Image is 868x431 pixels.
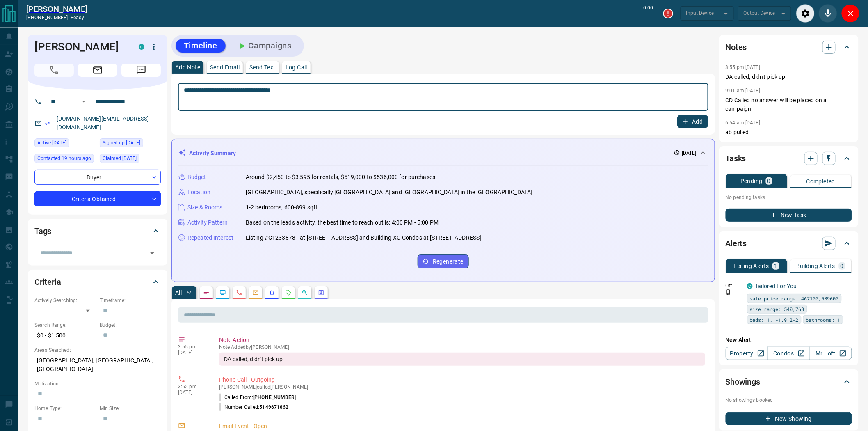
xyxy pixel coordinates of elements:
[318,289,324,296] svg: Agent Actions
[253,394,296,400] span: [PHONE_NUMBER]
[236,289,242,296] svg: Calls
[103,154,137,163] span: Claimed [DATE]
[726,234,852,253] div: Alerts
[34,346,161,354] p: Areas Searched:
[726,41,747,54] h2: Notes
[34,380,161,387] p: Motivation:
[71,15,85,21] span: ready
[78,64,117,77] span: Email
[121,64,161,77] span: Message
[203,289,210,296] svg: Notes
[774,263,777,269] p: 1
[37,139,66,147] span: Active [DATE]
[260,404,289,410] span: 5149671862
[726,336,852,344] p: New Alert:
[726,209,852,222] button: New Task
[726,88,761,94] p: 9:01 am [DATE]
[252,289,259,296] svg: Emails
[189,149,236,158] p: Activity Summary
[219,394,296,401] p: Called From:
[79,96,89,106] button: Open
[219,384,705,390] p: [PERSON_NAME] called [PERSON_NAME]
[841,263,844,269] p: 0
[219,376,705,384] p: Phone Call - Outgoing
[34,170,161,185] div: Buyer
[219,353,705,366] div: DA called, didn't pick up
[734,263,770,269] p: Listing Alerts
[740,178,763,184] p: Pending
[726,412,852,425] button: New Showing
[841,4,860,23] div: Close
[767,347,810,360] a: Condos
[677,115,708,128] button: Add
[34,275,61,289] h2: Criteria
[100,297,161,304] p: Timeframe:
[34,329,96,342] p: $0 - $1,500
[219,403,289,411] p: Number Called:
[187,234,233,242] p: Repeated Interest
[285,289,292,296] svg: Requests
[178,384,207,390] p: 3:52 pm
[100,138,161,150] div: Fri Dec 17 2021
[210,64,240,70] p: Send Email
[806,316,841,324] span: bathrooms: 1
[726,347,768,360] a: Property
[750,294,839,303] span: sale price range: 467100,589600
[219,422,705,431] p: Email Event - Open
[302,289,308,296] svg: Opportunities
[767,178,771,184] p: 0
[187,173,206,181] p: Budget
[103,139,140,147] span: Signed up [DATE]
[34,154,96,165] div: Fri Aug 15 2025
[37,154,91,163] span: Contacted 19 hours ago
[819,4,837,23] div: Mute
[34,225,51,238] h2: Tags
[178,146,708,161] div: Activity Summary[DATE]
[34,221,161,241] div: Tags
[796,4,815,23] div: Audio Settings
[246,188,533,197] p: [GEOGRAPHIC_DATA], specifically [GEOGRAPHIC_DATA] and [GEOGRAPHIC_DATA] in the [GEOGRAPHIC_DATA]
[100,154,161,165] div: Wed Aug 13 2025
[175,64,200,70] p: Add Note
[750,316,799,324] span: beds: 1.1-1.9,2-2
[178,350,207,355] p: [DATE]
[34,405,96,412] p: Home Type:
[809,347,852,360] a: Mr.Loft
[726,237,747,250] h2: Alerts
[178,344,207,350] p: 3:55 pm
[644,4,653,23] p: 0:00
[726,289,731,295] svg: Push Notification Only
[229,39,300,53] button: Campaigns
[26,14,87,21] p: [PHONE_NUMBER] -
[750,305,804,313] span: size range: 540,768
[34,272,161,292] div: Criteria
[187,218,228,227] p: Activity Pattern
[726,397,852,404] p: No showings booked
[175,290,182,296] p: All
[187,188,210,197] p: Location
[726,282,742,289] p: Off
[726,96,852,113] p: CD Called no answer will be placed on a campaign.
[246,218,439,227] p: Based on the lead's activity, the best time to reach out is: 4:00 PM - 5:00 PM
[100,321,161,329] p: Budget:
[726,191,852,204] p: No pending tasks
[219,344,705,350] p: Note Added by [PERSON_NAME]
[26,4,87,14] a: [PERSON_NAME]
[806,179,836,184] p: Completed
[146,248,158,259] button: Open
[34,40,126,53] h1: [PERSON_NAME]
[726,73,852,81] p: DA called, didn't pick up
[726,120,761,126] p: 6:54 am [DATE]
[34,138,96,150] div: Tue Aug 12 2025
[726,375,761,388] h2: Showings
[219,336,705,344] p: Note Action
[246,203,318,212] p: 1-2 bedrooms, 600-899 sqft
[726,152,746,165] h2: Tasks
[269,289,275,296] svg: Listing Alerts
[187,203,223,212] p: Size & Rooms
[34,297,96,304] p: Actively Searching:
[726,372,852,392] div: Showings
[747,283,753,289] div: condos.ca
[249,64,276,70] p: Send Text
[755,283,797,289] a: Tailored For You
